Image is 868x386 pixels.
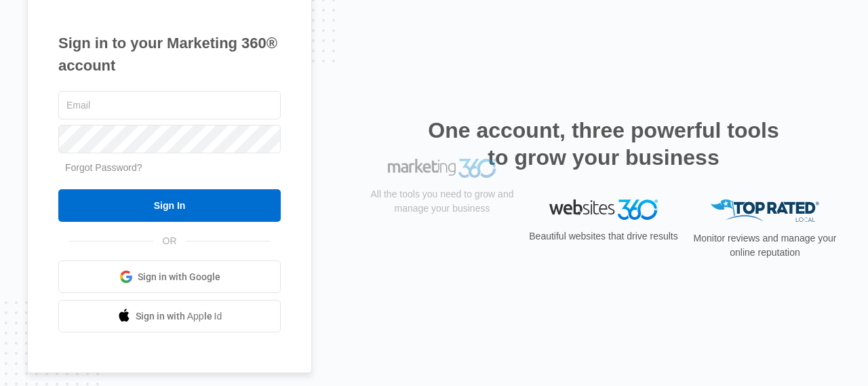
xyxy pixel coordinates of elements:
a: Sign in with Google [58,260,281,293]
a: Forgot Password? [65,162,142,173]
input: Email [58,91,281,119]
img: Top Rated Local [711,199,819,222]
p: Monitor reviews and manage your online reputation [689,231,841,260]
h2: One account, three powerful tools to grow your business [424,117,783,171]
img: Marketing 360 [388,199,496,218]
p: All the tools you need to grow and manage your business [366,228,518,256]
p: Beautiful websites that drive results [528,229,679,244]
span: Sign in with Apple Id [136,309,222,324]
h1: Sign in to your Marketing 360® account [58,32,281,77]
a: Sign in with Apple Id [58,300,281,332]
input: Sign In [58,189,281,222]
span: OR [153,234,186,248]
span: Sign in with Google [138,270,220,284]
img: Websites 360 [549,199,658,219]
